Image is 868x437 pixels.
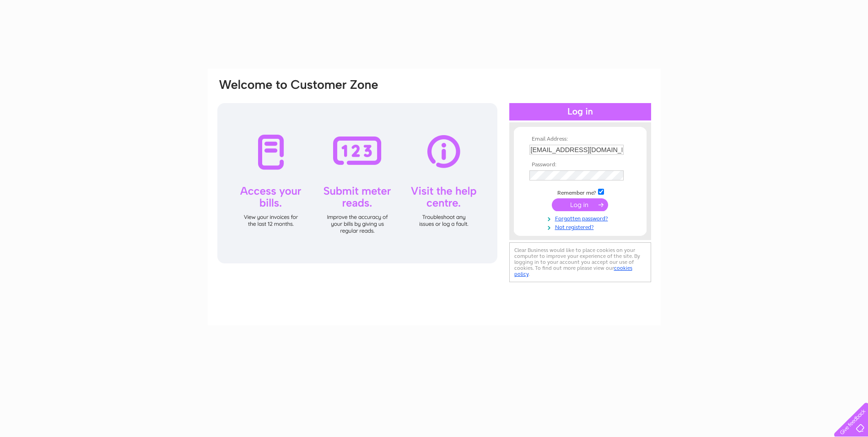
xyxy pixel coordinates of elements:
[529,213,633,222] a: Forgotten password?
[509,242,651,282] div: Clear Business would like to place cookies on your computer to improve your experience of the sit...
[527,187,633,197] td: Remember me?
[529,222,633,231] a: Not registered?
[552,198,608,211] input: Submit
[514,265,632,277] a: cookies policy
[527,136,633,142] th: Email Address:
[527,162,633,168] th: Password:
